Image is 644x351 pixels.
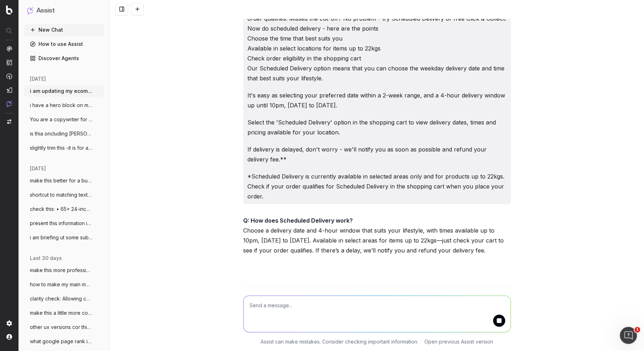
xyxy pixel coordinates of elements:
img: Switch project [7,119,11,124]
img: My account [6,334,12,340]
img: Analytics [6,46,12,52]
span: shortcut to matching text format in mac [30,191,93,198]
button: make this a little more conversational" [24,307,104,319]
span: make this better for a busines case: Sin [30,177,93,184]
span: slightly trim this -it is for a one page [30,144,93,151]
button: Assist [27,6,101,16]
span: i have a hero block on my ecoomm iphone [30,102,93,109]
button: slightly trim this -it is for a one page [24,142,104,154]
a: Open previous Assist version [424,338,493,345]
span: how to make my main monitor brighter - [30,281,93,288]
button: clarity check: Allowing customers to ass [24,293,104,304]
strong: Q: How does Scheduled Delivery work? [243,217,353,224]
p: If delivery is delayed, don't worry - we'll notify you as soon as possible and refund your delive... [247,144,507,164]
span: [DATE] [30,165,46,172]
span: clarity check: Allowing customers to ass [30,295,93,302]
button: check this: • 65x 24-inch Monitors: $13, [24,203,104,215]
span: present this information in a clear, tig [30,220,93,227]
span: other ux versions cor this type of custo [30,324,93,331]
img: Intelligence [6,59,12,65]
button: i have a hero block on my ecoomm iphone [24,100,104,111]
img: Botify logo [6,5,12,15]
span: [DATE] [30,75,46,83]
a: Discover Agents [24,53,104,64]
span: make this a little more conversational" [30,309,93,317]
span: i am updating my ecomm delivery page. I [30,87,93,95]
button: i am updating my ecomm delivery page. I [24,85,104,97]
span: last 30 days [30,255,62,262]
button: make this better for a busines case: Sin [24,175,104,186]
p: Select the 'Scheduled Delivery' option in the shopping cart to view delivery dates, times and pri... [247,117,507,137]
img: Assist [6,101,12,107]
span: i am briefing ut some sub category [PERSON_NAME] [30,234,93,241]
button: make this more professional: I hope this [24,265,104,276]
button: present this information in a clear, tig [24,218,104,229]
button: You are a copywriter for a large ecomm c [24,114,104,125]
p: *Scheduled Delivery is currently available in selected areas only and for products up to 22kgs. C... [247,171,507,201]
button: New Chat [24,24,104,36]
span: 1 [634,327,640,333]
h1: Assist [36,6,55,16]
button: i am briefing ut some sub category [PERSON_NAME] [24,232,104,243]
span: check this: • 65x 24-inch Monitors: $13, [30,206,93,213]
img: Activation [6,73,12,79]
button: shortcut to matching text format in mac [24,189,104,201]
button: what google page rank in [PERSON_NAME] [24,336,104,347]
span: make this more professional: I hope this [30,267,93,274]
button: other ux versions cor this type of custo [24,321,104,333]
button: how to make my main monitor brighter - [24,279,104,290]
button: is thia oncluding [PERSON_NAME] and [PERSON_NAME] [24,128,104,139]
a: How to use Assist [24,38,104,50]
iframe: Intercom live chat [620,327,637,344]
p: Choose a delivery date and 4-hour window that suits your lifestyle, with times available up to 10... [243,216,511,255]
span: is thia oncluding [PERSON_NAME] and [PERSON_NAME] [30,130,93,137]
span: You are a copywriter for a large ecomm c [30,116,93,123]
span: what google page rank in [PERSON_NAME] [30,338,93,345]
p: Assist can make mistakes. Consider checking important information. [261,338,418,345]
img: Assist [27,7,33,14]
p: It's easy as selecting your preferred date within a 2-week range, and a 4-hour delivery window up... [247,90,507,110]
img: Setting [6,320,12,326]
img: Studio [6,87,12,93]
